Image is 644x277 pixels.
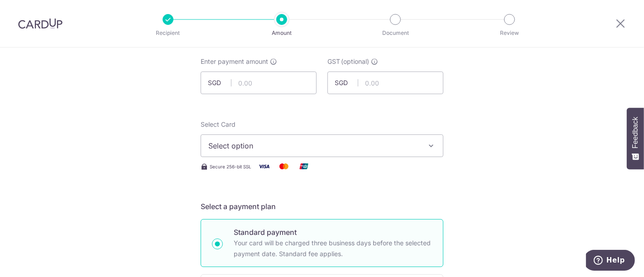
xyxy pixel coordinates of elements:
[135,29,202,38] p: Recipient
[201,72,317,94] input: 0.00
[627,108,644,169] button: Feedback - Show survey
[335,78,358,87] span: SGD
[234,238,432,259] p: Your card will be charged three business days before the selected payment date. Standard fee appl...
[327,57,340,66] span: GST
[327,72,443,94] input: 0.00
[248,29,315,38] p: Amount
[18,18,62,29] img: CardUp
[295,161,313,172] img: Union Pay
[208,78,231,87] span: SGD
[201,134,443,157] button: Select option
[586,250,635,272] iframe: Opens a widget where you can find more information
[201,120,235,128] span: translation missing: en.payables.payment_networks.credit_card.summary.labels.select_card
[476,29,543,38] p: Review
[362,29,429,38] p: Document
[201,201,443,212] h5: Select a payment plan
[210,163,251,170] span: Secure 256-bit SSL
[255,161,273,172] img: Visa
[201,57,268,66] span: Enter payment amount
[234,227,432,238] p: Standard payment
[208,140,419,151] span: Select option
[275,161,293,172] img: Mastercard
[341,57,369,66] span: (optional)
[631,117,639,148] span: Feedback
